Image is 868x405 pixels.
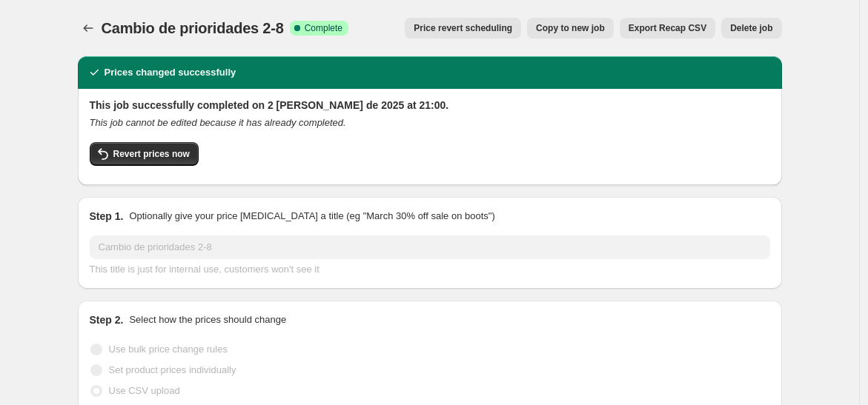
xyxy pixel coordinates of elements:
button: Price change jobs [78,18,99,39]
button: Copy to new job [527,18,614,39]
span: Revert prices now [113,148,190,160]
h2: Prices changed successfully [105,65,236,80]
span: Use bulk price change rules [109,344,228,355]
span: Export Recap CSV [629,22,706,34]
button: Revert prices now [90,142,199,166]
button: Delete job [721,18,781,39]
span: This title is just for internal use, customers won't see it [90,264,319,275]
input: 30% off holiday sale [90,235,770,259]
button: Export Recap CSV [620,18,715,39]
i: This job cannot be edited because it has already completed. [90,117,346,128]
h2: Step 1. [90,209,124,224]
span: Delete job [730,22,772,34]
p: Optionally give your price [MEDICAL_DATA] a title (eg "March 30% off sale on boots") [129,209,494,224]
span: Set product prices individually [109,364,236,375]
span: Copy to new job [536,22,605,34]
span: Complete [305,22,342,34]
span: Use CSV upload [109,385,180,396]
h2: Step 2. [90,312,124,327]
span: Price revert scheduling [414,22,512,34]
button: Price revert scheduling [405,18,521,39]
h2: This job successfully completed on 2 [PERSON_NAME] de 2025 at 21:00. [90,98,770,113]
p: Select how the prices should change [129,312,286,327]
span: Cambio de prioridades 2-8 [102,20,284,36]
